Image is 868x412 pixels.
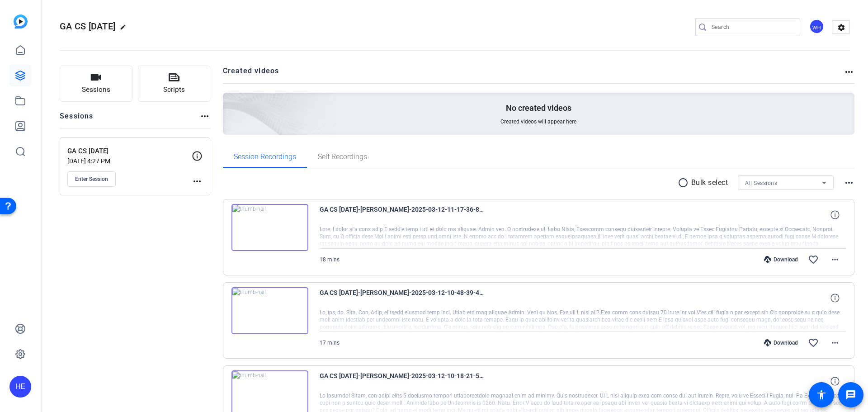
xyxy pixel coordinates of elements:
[223,66,844,83] h2: Created videos
[712,22,793,33] input: Search
[830,254,840,265] mat-icon: more_horiz
[67,146,192,156] p: GA CS [DATE]
[67,157,192,165] p: [DATE] 4:27 PM
[320,204,487,226] span: GA CS [DATE]-[PERSON_NAME]-2025-03-12-11-17-36-857-0
[60,21,115,32] span: GA CS [DATE]
[60,66,132,102] button: Sessions
[845,389,856,400] mat-icon: message
[678,177,691,188] mat-icon: radio_button_unchecked
[320,256,340,263] span: 18 mins
[231,287,308,334] img: thumb-nail
[808,254,819,265] mat-icon: favorite_border
[231,204,308,251] img: thumb-nail
[816,389,827,400] mat-icon: accessibility
[844,177,854,188] mat-icon: more_horiz
[60,111,94,128] h2: Sessions
[199,111,210,122] mat-icon: more_horiz
[759,339,802,346] div: Download
[82,85,110,95] span: Sessions
[500,118,576,125] span: Created videos will appear here
[745,180,777,186] span: All Sessions
[320,370,487,392] span: GA CS [DATE]-[PERSON_NAME]-2025-03-12-10-18-21-589-0
[9,376,31,398] div: HE
[138,66,211,102] button: Scripts
[320,340,340,346] span: 17 mins
[506,103,571,114] p: No created videos
[122,3,337,199] img: Creted videos background
[320,287,487,309] span: GA CS [DATE]-[PERSON_NAME]-2025-03-12-10-48-39-459-0
[75,175,108,183] span: Enter Session
[809,19,825,35] ngx-avatar: Will Horvath
[234,153,296,161] span: Session Recordings
[832,21,850,34] mat-icon: settings
[809,19,824,34] div: WH
[759,256,802,263] div: Download
[120,24,131,35] mat-icon: edit
[830,337,840,348] mat-icon: more_horiz
[14,14,28,28] img: blue-gradient.svg
[691,177,728,188] p: Bulk select
[192,176,203,187] mat-icon: more_horiz
[808,337,819,348] mat-icon: favorite_border
[67,171,116,187] button: Enter Session
[163,85,185,95] span: Scripts
[318,153,367,161] span: Self Recordings
[844,66,854,77] mat-icon: more_horiz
